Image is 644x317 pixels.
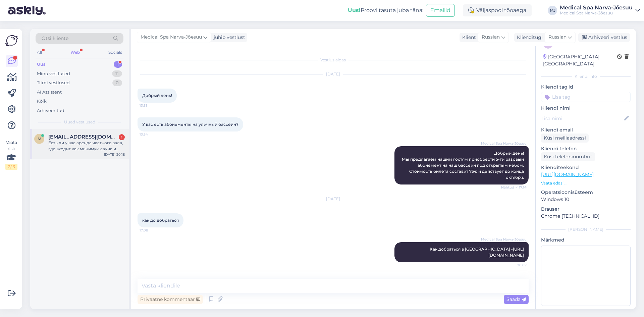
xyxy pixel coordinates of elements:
p: Windows 10 [541,196,631,203]
span: 17:08 [140,228,165,233]
b: Uus! [348,7,361,13]
div: Arhiveeritud [37,107,64,114]
span: У вас есть абонементы на уличный бассейн? [142,122,238,127]
div: Есть ли у вас аренда частного зала, где входит как минимум сауна и бассейн? [48,140,125,152]
div: Tiimi vestlused [37,80,70,86]
span: Otsi kliente [42,35,68,42]
div: 1 [119,134,125,140]
span: 13:54 [140,132,165,137]
span: Nähtud ✓ 17:14 [501,185,527,190]
p: Märkmed [541,236,631,244]
div: AI Assistent [37,89,62,96]
div: Medical Spa Narva-Jõesuu [560,5,633,10]
div: Klient [460,34,476,41]
div: Medical Spa Narva-Jõesuu [560,10,633,16]
span: как до добраться [142,218,179,223]
div: 0 [112,80,122,86]
div: Klienditugi [514,34,543,41]
div: Uus [37,61,46,68]
a: [URL][DOMAIN_NAME] [541,171,594,177]
div: Privaatne kommentaar [138,295,203,304]
a: Medical Spa Narva-JõesuuMedical Spa Narva-Jõesuu [560,5,640,16]
span: Saada [506,296,526,302]
p: Operatsioonisüsteem [541,189,631,196]
span: Russian [482,34,500,41]
span: Russian [548,34,567,41]
span: 20:07 [501,263,527,268]
p: Kliendi telefon [541,145,631,152]
img: Askly Logo [5,34,18,47]
div: Socials [107,48,123,57]
span: Medical Spa Narva-Jõesuu [141,34,202,41]
div: [PERSON_NAME] [541,226,631,232]
p: Vaata edasi ... [541,180,631,186]
p: Kliendi email [541,126,631,134]
div: 2 / 3 [5,164,17,170]
span: Medical Spa Narva-Jõesuu [481,141,527,146]
div: Vestlus algas [138,57,529,63]
p: Kliendi nimi [541,105,631,112]
div: [DATE] 20:18 [104,152,125,157]
div: Väljaspool tööaega [463,4,532,16]
p: Kliendi tag'id [541,84,631,91]
div: Vaata siia [5,140,17,170]
div: [DATE] [138,71,529,77]
div: All [36,48,43,57]
span: milaogirchuk@gmail.com [48,134,118,140]
p: Chrome [TECHNICAL_ID] [541,213,631,220]
div: Kliendi info [541,73,631,80]
input: Lisa nimi [541,115,623,122]
div: [GEOGRAPHIC_DATA], [GEOGRAPHIC_DATA] [543,53,617,67]
span: Добрый день! Мы предлагаем нашим гостям приобрести 5-ти разовый абонемент на наш бассейн под откр... [402,151,525,180]
input: Lisa tag [541,92,631,102]
span: Как добраться в [GEOGRAPHIC_DATA] - [430,247,524,258]
span: Uued vestlused [64,119,95,125]
p: Klienditeekond [541,164,631,171]
div: MJ [548,6,557,15]
span: 13:53 [140,103,165,108]
button: Emailid [426,4,455,17]
div: Minu vestlused [37,70,70,77]
p: Brauser [541,206,631,213]
div: Küsi telefoninumbrit [541,152,595,161]
span: Добрый день! [142,93,172,98]
span: m [38,136,41,141]
div: 11 [112,70,122,77]
div: [DATE] [138,196,529,202]
div: Küsi meiliaadressi [541,134,589,143]
div: juhib vestlust [211,34,245,41]
span: Medical Spa Narva-Jõesuu [481,237,527,242]
div: Web [69,48,81,57]
div: Arhiveeri vestlus [578,33,630,42]
div: Proovi tasuta juba täna: [348,6,423,14]
div: 1 [114,61,122,68]
div: Kõik [37,98,47,105]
